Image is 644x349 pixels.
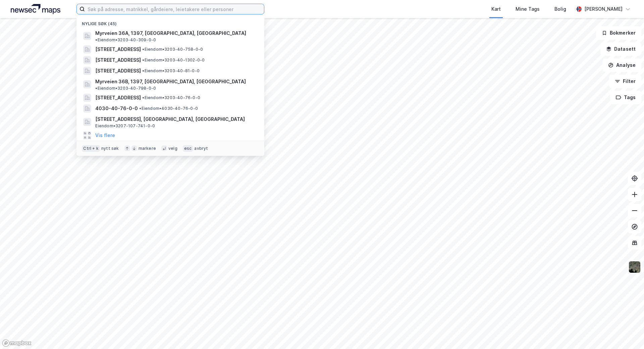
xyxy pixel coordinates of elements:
span: • [142,57,144,62]
div: Kart [491,5,501,13]
button: Vis flere [95,131,115,139]
div: [PERSON_NAME] [584,5,623,13]
span: • [142,68,144,73]
span: [STREET_ADDRESS] [95,67,141,75]
img: logo.a4113a55bc3d86da70a041830d287a7e.svg [11,4,60,14]
span: Eiendom • 3203-40-81-0-0 [142,68,200,74]
span: • [142,95,144,100]
div: Nylige søk (45) [76,16,264,28]
span: Eiendom • 3203-40-798-0-0 [95,86,156,91]
div: esc [183,145,193,152]
div: avbryt [194,146,208,151]
button: Analyse [602,58,641,72]
span: Eiendom • 3203-40-1302-0-0 [142,57,205,63]
button: Bokmerker [596,26,641,40]
span: Eiendom • 3207-107-741-0-0 [95,123,155,129]
span: Eiendom • 3203-40-758-0-0 [142,47,203,52]
span: Eiendom • 3203-40-309-0-0 [95,37,156,43]
span: • [95,37,97,42]
span: [STREET_ADDRESS], [GEOGRAPHIC_DATA], [GEOGRAPHIC_DATA] [95,115,256,123]
span: Myrveien 36A, 1397, [GEOGRAPHIC_DATA], [GEOGRAPHIC_DATA] [95,29,246,37]
span: 4030-40-76-0-0 [95,104,138,113]
span: [STREET_ADDRESS] [95,56,141,64]
div: markere [139,146,156,151]
span: Eiendom • 3203-40-76-0-0 [142,95,200,100]
button: Datasett [600,42,641,56]
span: Eiendom • 4030-40-76-0-0 [139,106,198,111]
div: Bolig [554,5,566,13]
input: Søk på adresse, matrikkel, gårdeiere, leietakere eller personer [85,4,264,14]
span: [STREET_ADDRESS] [95,45,141,53]
span: [STREET_ADDRESS] [95,94,141,102]
button: Tags [610,91,641,104]
div: Ctrl + k [82,145,100,152]
span: • [95,86,97,91]
span: • [142,47,144,52]
a: Mapbox homepage [2,339,32,347]
span: Myrveien 36B, 1397, [GEOGRAPHIC_DATA], [GEOGRAPHIC_DATA] [95,78,246,86]
span: • [139,106,141,111]
button: Filter [609,75,641,88]
img: 9k= [628,261,641,273]
div: velg [168,146,177,151]
iframe: Chat Widget [610,317,644,349]
div: Mine Tags [516,5,540,13]
div: nytt søk [101,146,119,151]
